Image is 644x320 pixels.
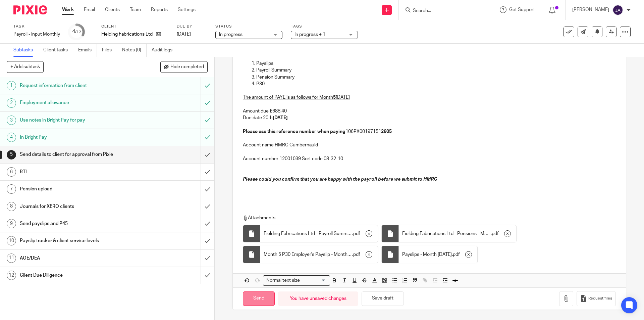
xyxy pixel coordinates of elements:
[78,44,97,57] a: Emails
[243,129,345,134] strong: Please use this reference number when paying
[412,8,473,14] input: Search
[102,44,117,57] a: Files
[7,254,16,263] div: 11
[353,251,360,258] span: pdf
[20,253,136,263] h1: AOE/DEA
[336,95,350,100] u: [DATE]
[333,95,336,100] u: 5
[492,230,499,237] span: pdf
[256,60,615,67] p: Payslips
[130,6,141,13] a: Team
[256,67,615,74] p: Payroll Summary
[7,271,16,280] div: 12
[219,32,243,37] span: In progress
[7,116,16,125] div: 3
[13,31,60,38] div: Payroll - Input Monthly
[243,215,603,221] p: Attachments
[7,81,16,90] div: 1
[215,24,282,29] label: Status
[263,275,330,286] div: Search for option
[20,115,136,125] h1: Use notes in Bright Pay for pay
[177,32,191,37] span: [DATE]
[13,44,38,57] a: Subtasks
[243,87,615,135] p: Amount due £688.40 Due date 20th 106PX00197151
[20,219,136,229] h1: Send payslips and P45
[577,291,615,306] button: Request files
[7,184,16,194] div: 7
[399,246,477,263] div: .
[294,32,325,37] span: In progress + 1
[260,225,378,242] div: .
[151,6,168,13] a: Reports
[572,6,609,13] p: [PERSON_NAME]
[362,291,404,306] button: Save draft
[381,129,392,134] strong: 2605
[152,44,177,57] a: Audit logs
[256,81,615,87] p: P30
[101,31,153,38] p: Fielding Fabrications Ltd
[273,116,288,120] strong: [DATE]
[256,74,615,81] p: Pension Summary
[291,24,358,29] label: Tags
[588,296,612,301] span: Request files
[122,44,147,57] a: Notes (0)
[243,148,615,162] p: Account number 12001039 Sort code 08-32-10
[178,6,196,13] a: Settings
[243,95,333,100] u: The amount of PAYE is as follows for Month
[453,251,460,258] span: pdf
[7,150,16,159] div: 5
[62,6,74,13] a: Work
[243,135,615,149] p: Account name HMRC Cumbernauld
[7,133,16,142] div: 4
[7,236,16,245] div: 10
[278,291,358,306] div: You have unsaved changes
[7,98,16,108] div: 2
[265,277,301,284] span: Normal text size
[170,64,204,70] span: Hide completed
[612,5,623,15] img: svg%3E
[75,30,81,34] small: /12
[20,184,136,194] h1: Pension upload
[160,61,208,73] button: Hide completed
[260,246,378,263] div: .
[243,177,437,182] em: Please could you confirm that you are happy with the payroll before we submit to HMRC
[509,7,535,12] span: Get Support
[20,201,136,212] h1: Journals for XERO clients
[302,277,326,284] input: Search for option
[13,24,60,29] label: Task
[402,251,452,258] span: Payslips - Month [DATE]
[20,236,136,246] h1: Payslip tracker & client service levels
[20,167,136,177] h1: RTI
[7,219,16,228] div: 9
[264,251,352,258] span: Month 5 P30 Employer's Payslip - Month Ending [DATE] - Fielding Fabrications Ltd
[7,167,16,177] div: 6
[399,225,516,242] div: .
[20,132,136,142] h1: In Bright Pay
[243,291,275,306] input: Send
[84,6,95,13] a: Email
[105,6,120,13] a: Clients
[13,5,47,14] img: Pixie
[402,230,491,237] span: Fielding Fabrications Ltd - Pensions - Month 5
[7,61,44,73] button: + Add subtask
[72,28,81,36] div: 4
[20,270,136,280] h1: Client Due Diligence
[20,81,136,91] h1: Request information from client
[20,149,136,159] h1: Send details to client for approval from Pixie
[264,230,352,237] span: Fielding Fabrications Ltd - Payroll Summary - Month 5
[20,98,136,108] h1: Employment allowance
[101,24,168,29] label: Client
[7,202,16,211] div: 8
[353,230,360,237] span: pdf
[43,44,73,57] a: Client tasks
[177,24,207,29] label: Due by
